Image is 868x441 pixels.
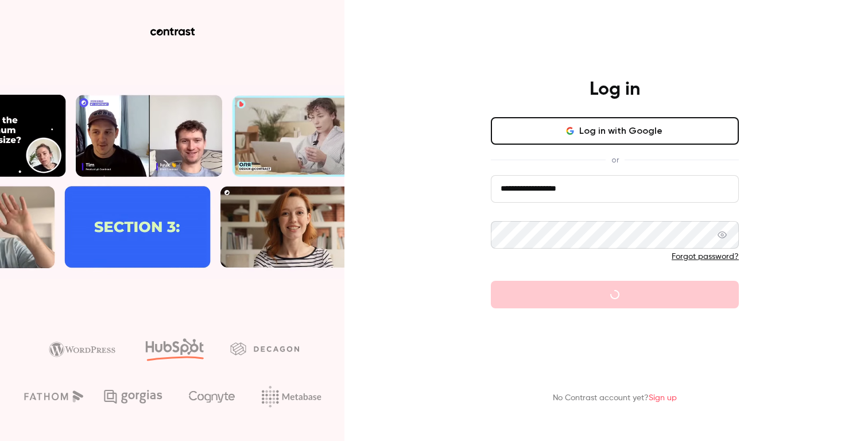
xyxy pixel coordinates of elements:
[553,392,677,404] p: No Contrast account yet?
[590,78,640,101] h4: Log in
[606,154,625,166] span: or
[491,117,739,145] button: Log in with Google
[230,342,299,355] img: decagon
[649,394,677,402] a: Sign up
[672,253,739,261] a: Forgot password?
